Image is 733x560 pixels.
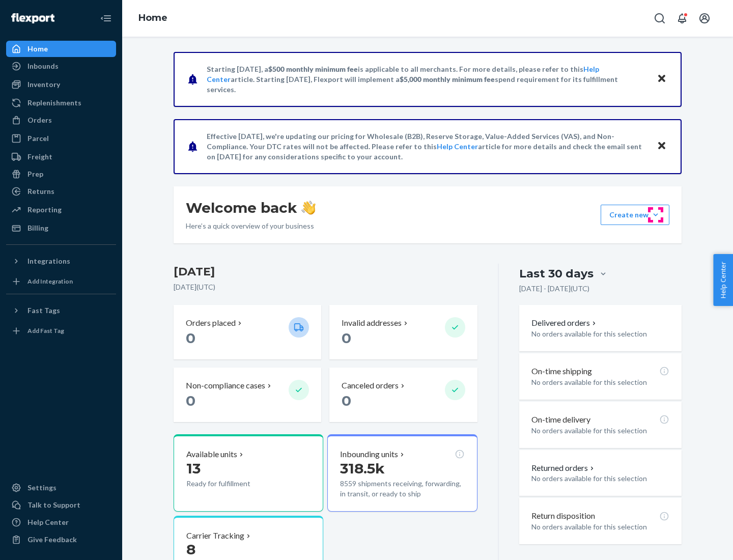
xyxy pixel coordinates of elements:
[6,76,116,93] a: Inventory
[342,317,402,329] p: Invalid addresses
[6,253,116,269] button: Integrations
[519,266,594,282] div: Last 30 days
[342,329,351,347] span: 0
[186,460,201,477] span: 13
[6,220,116,236] a: Billing
[174,368,321,422] button: Non-compliance cases 0
[650,8,670,29] button: Open Search Box
[174,264,477,280] h3: [DATE]
[6,531,116,548] button: Give Feedback
[27,169,43,179] div: Prep
[6,183,116,200] a: Returns
[174,282,477,292] p: [DATE] ( UTC )
[27,256,70,266] div: Integrations
[340,479,464,499] p: 8559 shipments receiving, forwarding, in transit, or ready to ship
[531,317,598,329] button: Delivered orders
[6,95,116,111] a: Replenishments
[655,139,668,154] button: Close
[531,510,595,522] p: Return disposition
[186,329,195,347] span: 0
[6,112,116,128] a: Orders
[531,462,596,474] button: Returned orders
[186,541,195,558] span: 8
[130,4,176,33] ol: breadcrumbs
[6,149,116,165] a: Freight
[6,166,116,182] a: Prep
[342,380,399,391] p: Canceled orders
[340,449,398,460] p: Inbounding units
[601,205,669,225] button: Create new
[342,392,351,409] span: 0
[6,273,116,290] a: Add Integration
[519,284,589,294] p: [DATE] - [DATE] ( UTC )
[713,254,733,306] button: Help Center
[672,8,692,29] button: Open notifications
[27,44,48,54] div: Home
[186,199,316,217] h1: Welcome back
[27,535,77,545] div: Give Feedback
[531,426,669,436] p: No orders available for this selection
[655,72,668,87] button: Close
[6,480,116,496] a: Settings
[186,449,237,460] p: Available units
[329,368,477,422] button: Canceled orders 0
[27,205,62,215] div: Reporting
[27,186,54,197] div: Returns
[27,326,64,335] div: Add Fast Tag
[268,65,358,73] span: $500 monthly minimum fee
[340,460,385,477] span: 318.5k
[6,514,116,530] a: Help Center
[27,152,52,162] div: Freight
[6,302,116,319] button: Fast Tags
[27,115,52,125] div: Orders
[531,329,669,339] p: No orders available for this selection
[11,13,54,23] img: Flexport logo
[138,12,167,23] a: Home
[186,221,316,231] p: Here’s a quick overview of your business
[6,497,116,513] a: Talk to Support
[27,223,48,233] div: Billing
[400,75,495,83] span: $5,000 monthly minimum fee
[531,414,590,426] p: On-time delivery
[6,323,116,339] a: Add Fast Tag
[27,133,49,144] div: Parcel
[186,479,280,489] p: Ready for fulfillment
[174,434,323,512] button: Available units13Ready for fulfillment
[27,79,60,90] div: Inventory
[531,377,669,387] p: No orders available for this selection
[694,8,715,29] button: Open account menu
[6,41,116,57] a: Home
[186,317,236,329] p: Orders placed
[6,130,116,147] a: Parcel
[327,434,477,512] button: Inbounding units318.5k8559 shipments receiving, forwarding, in transit, or ready to ship
[301,201,316,215] img: hand-wave emoji
[27,277,73,286] div: Add Integration
[27,500,80,510] div: Talk to Support
[186,392,195,409] span: 0
[437,142,478,151] a: Help Center
[174,305,321,359] button: Orders placed 0
[186,380,265,391] p: Non-compliance cases
[207,64,647,95] p: Starting [DATE], a is applicable to all merchants. For more details, please refer to this article...
[329,305,477,359] button: Invalid addresses 0
[27,61,59,71] div: Inbounds
[27,483,57,493] div: Settings
[27,305,60,316] div: Fast Tags
[531,522,669,532] p: No orders available for this selection
[207,131,647,162] p: Effective [DATE], we're updating our pricing for Wholesale (B2B), Reserve Storage, Value-Added Se...
[186,530,244,542] p: Carrier Tracking
[27,517,69,527] div: Help Center
[96,8,116,29] button: Close Navigation
[531,473,669,484] p: No orders available for this selection
[27,98,81,108] div: Replenishments
[531,366,592,377] p: On-time shipping
[6,202,116,218] a: Reporting
[6,58,116,74] a: Inbounds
